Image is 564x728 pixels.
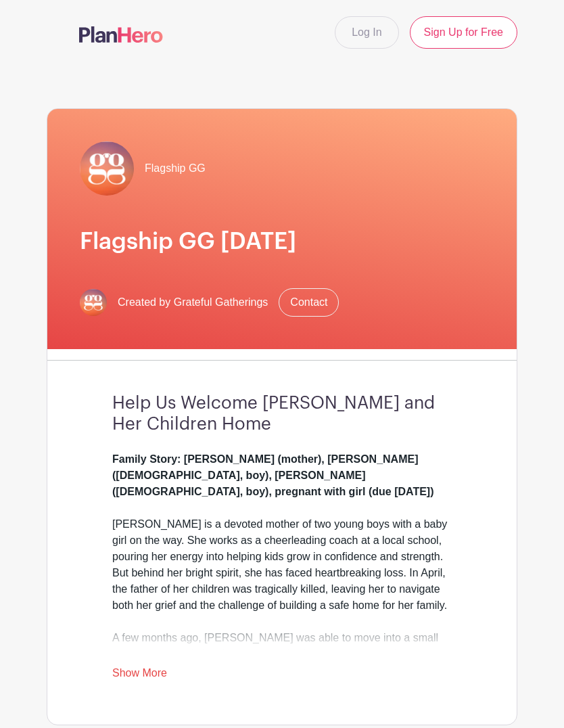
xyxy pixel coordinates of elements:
img: gg-logo-planhero-final.png [80,141,134,196]
img: logo-507f7623f17ff9eddc593b1ce0a138ce2505c220e1c5a4e2b4648c50719b7d32.svg [79,26,163,43]
a: Show More [112,667,167,684]
a: Contact [279,288,339,317]
a: Sign Up for Free [410,16,517,49]
span: Flagship GG [145,160,206,177]
h3: Help Us Welcome [PERSON_NAME] and Her Children Home [112,393,452,435]
strong: Family Story: [PERSON_NAME] (mother), [PERSON_NAME] ([DEMOGRAPHIC_DATA], boy), [PERSON_NAME] ([DE... [112,453,434,497]
div: [PERSON_NAME] is a devoted mother of two young boys with a baby girl on the way. She works as a c... [112,451,452,630]
img: gg-logo-planhero-final.png [80,289,107,316]
a: Log In [335,16,398,49]
div: A few months ago, [PERSON_NAME] was able to move into a small apartment, but all they have are tw... [112,630,452,711]
h1: Flagship GG [DATE] [80,228,484,256]
span: Created by Grateful Gatherings [118,294,268,311]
